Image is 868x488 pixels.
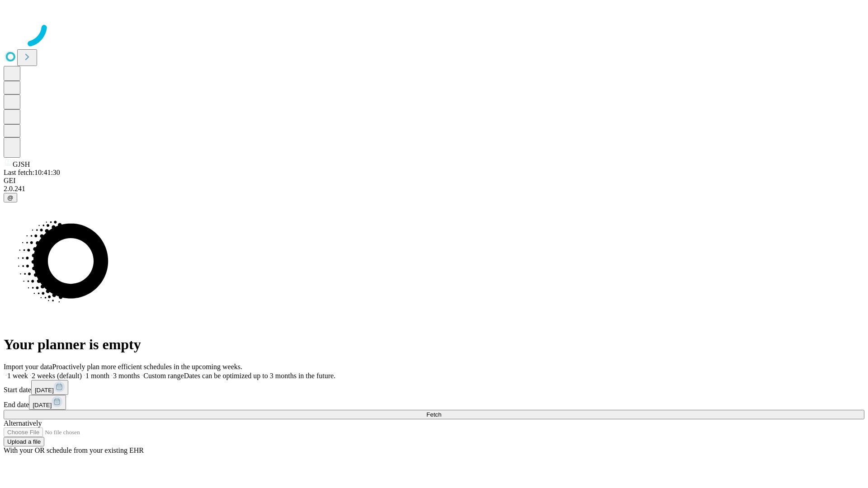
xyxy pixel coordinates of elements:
[29,395,66,410] button: [DATE]
[4,336,864,353] h1: Your planner is empty
[4,410,864,419] button: Fetch
[4,193,17,202] button: @
[52,363,242,371] span: Proactively plan more efficient schedules in the upcoming weeks.
[143,372,184,380] span: Custom range
[4,169,60,176] span: Last fetch: 10:41:30
[4,177,864,185] div: GEI
[4,363,52,371] span: Import your data
[426,411,441,418] span: Fetch
[4,437,44,446] button: Upload a file
[4,419,42,427] span: Alternatively
[13,160,30,168] span: GJSH
[4,185,864,193] div: 2.0.241
[4,380,864,395] div: Start date
[113,372,140,380] span: 3 months
[7,372,28,380] span: 1 week
[7,194,14,201] span: @
[4,395,864,410] div: End date
[32,372,82,380] span: 2 weeks (default)
[85,372,109,380] span: 1 month
[33,402,52,408] span: [DATE]
[35,387,54,394] span: [DATE]
[184,372,335,380] span: Dates can be optimized up to 3 months in the future.
[31,380,68,395] button: [DATE]
[4,446,144,454] span: With your OR schedule from your existing EHR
